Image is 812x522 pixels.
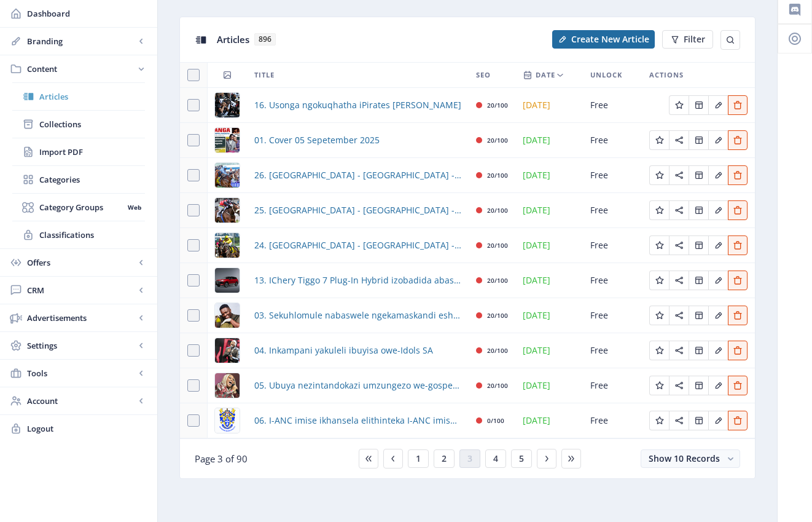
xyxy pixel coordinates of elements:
[254,378,461,393] span: 05. Ubuya nezintandokazi umzungezo we-gospel eThekwini
[708,344,728,355] a: Edit page
[728,98,748,110] a: Edit page
[583,403,642,438] td: Free
[515,123,583,158] td: [DATE]
[254,168,461,183] a: 26. [GEOGRAPHIC_DATA] - [GEOGRAPHIC_DATA] - [DATE]
[689,379,708,390] a: Edit page
[39,146,145,158] span: Import PDF
[590,68,622,82] span: Unlock
[487,168,508,183] div: 20/100
[708,379,728,390] a: Edit page
[442,454,447,464] span: 2
[511,449,532,468] button: 5
[515,193,583,228] td: [DATE]
[662,30,713,49] button: Filter
[649,239,669,250] a: Edit page
[515,228,583,263] td: [DATE]
[689,344,708,355] a: Edit page
[684,34,705,44] span: Filter
[728,133,748,145] a: Edit page
[487,273,508,288] div: 20/100
[728,344,748,355] a: Edit page
[254,343,433,358] a: 04. Inkampani yakuleli ibuyisa owe-Idols SA
[669,309,689,320] a: Edit page
[27,395,135,407] span: Account
[708,204,728,215] a: Edit page
[215,198,240,223] img: 9fc42c1b-e9bc-4435-8ada-f9d7a417bd97.png
[493,454,498,464] span: 4
[515,263,583,298] td: [DATE]
[519,454,524,464] span: 5
[649,379,669,390] a: Edit page
[12,221,145,248] a: Classifications
[467,454,472,464] span: 3
[123,201,145,213] nb-badge: Web
[708,168,728,180] a: Edit page
[583,158,642,193] td: Free
[728,204,748,215] a: Edit page
[27,7,147,20] span: Dashboard
[179,17,755,479] app-collection-view: Articles
[254,238,461,253] a: 24. [GEOGRAPHIC_DATA] - [GEOGRAPHIC_DATA] - [DATE]
[708,239,728,250] a: Edit page
[669,239,689,250] a: Edit page
[689,309,708,320] a: Edit page
[27,35,135,47] span: Branding
[583,88,642,123] td: Free
[459,449,480,468] button: 3
[254,68,275,82] span: Title
[215,128,240,152] img: 1389905a-06c5-46a1-8bea-fbf1649b32a9.png
[487,133,508,148] div: 20/100
[728,379,748,390] a: Edit page
[583,263,642,298] td: Free
[27,284,135,296] span: CRM
[728,274,748,285] a: Edit page
[254,33,276,45] span: 896
[408,449,429,468] button: 1
[515,368,583,403] td: [DATE]
[254,203,461,218] a: 25. [GEOGRAPHIC_DATA] - [GEOGRAPHIC_DATA] - [DATE]
[669,379,689,390] a: Edit page
[487,238,508,253] div: 20/100
[536,68,555,82] span: Date
[571,34,649,44] span: Create New Article
[649,168,669,180] a: Edit page
[515,298,583,333] td: [DATE]
[583,228,642,263] td: Free
[708,309,728,320] a: Edit page
[39,118,145,130] span: Collections
[254,133,380,148] a: 01. Cover 05 Sepetember 2025
[545,30,655,49] a: New page
[708,98,728,110] a: Edit page
[254,98,461,113] a: 16. Usonga ngokuqhatha iPirates [PERSON_NAME]
[669,344,689,355] a: Edit page
[689,168,708,180] a: Edit page
[515,403,583,438] td: [DATE]
[39,229,145,241] span: Classifications
[12,194,145,221] a: Category GroupsWeb
[583,123,642,158] td: Free
[689,239,708,250] a: Edit page
[583,368,642,403] td: Free
[254,308,461,323] span: 03. Sekuhlomule nabaswele ngekamaskandi eshisayo
[552,30,655,49] button: Create New Article
[649,133,669,145] a: Edit page
[649,309,669,320] a: Edit page
[254,273,461,288] a: 13. IChery Tiggo 7 Plug-In Hybrid izobadida abasezinhlweni zokuthenga izimoto
[487,98,508,113] div: 20/100
[27,367,135,379] span: Tools
[515,158,583,193] td: [DATE]
[487,378,508,393] div: 20/100
[254,413,461,428] a: 06. I-ANC imise ikhansela elithinteka I-ANC imise ikhansela elisolwa ngodlame nokudlwengula
[583,193,642,228] td: Free
[689,274,708,285] a: Edit page
[728,414,748,425] a: Edit page
[669,414,689,425] a: Edit page
[728,309,748,320] a: Edit page
[215,268,240,293] img: d3e8dabd-2713-4be9-9541-2440e423f0c6.png
[217,33,249,45] span: Articles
